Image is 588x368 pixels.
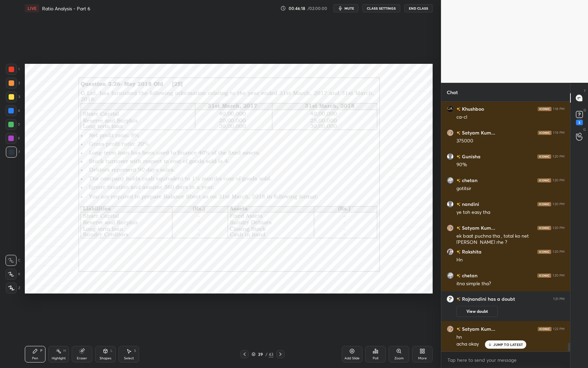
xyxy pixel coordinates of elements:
[447,129,454,136] img: ee2f365983054e17a0a8fd0220be7e3b.jpg
[394,357,404,360] div: Zoom
[6,91,20,102] div: 3
[461,248,482,255] h6: Rakshita
[538,327,551,331] img: iconic-dark.1390631f.png
[333,4,358,12] button: mute
[461,200,479,208] h6: nandini
[6,64,20,75] div: 1
[456,131,461,135] img: no-rating-badge.077c3623.svg
[456,226,461,230] img: no-rating-badge.077c3623.svg
[344,6,354,11] span: mute
[447,248,454,255] img: 8d8d297832ef40699d6e26d7368235b1.jpg
[461,177,477,184] h6: chetan
[447,153,454,160] img: default.png
[6,269,20,280] div: X
[32,357,38,360] div: Pen
[553,327,565,331] div: 1:22 PM
[441,102,570,351] div: grid
[461,153,481,160] h6: Gunisha
[583,127,586,132] p: G
[447,106,454,112] img: e2180b1c6f514c2a83fe3315d36bd866.jpg
[456,161,565,168] div: 90%
[111,349,113,352] div: L
[456,185,565,192] div: gotitsir
[404,4,433,12] button: End Class
[553,155,565,159] div: 1:20 PM
[456,274,461,278] img: no-rating-badge.077c3623.svg
[6,147,20,158] div: 7
[63,349,66,352] div: H
[553,226,565,230] div: 1:20 PM
[456,155,461,159] img: no-rating-badge.077c3623.svg
[537,250,551,254] img: iconic-dark.1390631f.png
[77,357,87,360] div: Eraser
[584,108,586,113] p: D
[456,296,461,302] img: no-rating-badge.077c3623.svg
[456,209,565,216] div: ye toh easy tha
[269,351,274,357] div: 43
[461,272,477,279] h6: chetan
[265,352,267,356] div: /
[42,5,90,12] h4: Ratio Analysis - Part 6
[456,341,565,348] div: acha okay
[373,357,378,360] div: Poll
[6,282,20,294] div: Z
[456,107,461,111] img: no-rating-badge.077c3623.svg
[456,202,461,206] img: no-rating-badge.077c3623.svg
[553,273,565,278] div: 1:20 PM
[25,4,39,12] div: LIVE
[461,105,484,112] h6: Khushboo
[6,119,20,130] div: 5
[456,257,565,263] div: Hn
[344,357,360,360] div: Add Slide
[456,334,565,341] div: hn
[461,129,495,136] h6: Satyam Kum...
[456,179,461,182] img: no-rating-badge.077c3623.svg
[493,342,523,347] p: JUMP TO LATEST
[553,178,565,182] div: 1:20 PM
[134,349,136,352] div: S
[6,105,20,116] div: 4
[447,272,454,279] img: 1887a6d9930d4028aa76f830af21daf5.jpg
[538,131,551,135] img: iconic-dark.1390631f.png
[461,224,495,231] h6: Satyam Kum...
[553,131,565,135] div: 1:19 PM
[456,327,461,331] img: no-rating-badge.077c3623.svg
[537,273,551,278] img: iconic-dark.1390631f.png
[456,280,565,287] div: itna simple tha?
[461,296,486,302] h6: Rajnandini
[447,225,454,231] img: ee2f365983054e17a0a8fd0220be7e3b.jpg
[456,233,565,246] div: ek baat puchna tha , total ko net [PERSON_NAME] rhe ?
[456,306,498,317] button: View doubt
[553,297,565,301] div: 1:21 PM
[447,201,454,208] img: default.png
[537,155,551,159] img: iconic-dark.1390631f.png
[553,202,565,206] div: 1:20 PM
[100,357,111,360] div: Shapes
[576,120,583,125] div: 3
[537,226,551,230] img: iconic-dark.1390631f.png
[553,107,565,111] div: 1:18 PM
[362,4,400,12] button: CLASS SETTINGS
[418,357,427,360] div: More
[6,255,20,266] div: C
[40,349,42,352] div: P
[6,133,20,144] div: 6
[124,357,134,360] div: Select
[553,250,565,254] div: 1:20 PM
[447,326,454,332] img: ee2f365983054e17a0a8fd0220be7e3b.jpg
[538,107,551,111] img: iconic-dark.1390631f.png
[441,83,463,101] p: Chat
[52,357,66,360] div: Highlight
[461,325,495,332] h6: Satyam Kum...
[486,296,515,302] span: has a doubt
[6,78,20,89] div: 2
[456,138,565,145] div: 375000
[537,178,551,182] img: iconic-dark.1390631f.png
[447,177,454,184] img: 1887a6d9930d4028aa76f830af21daf5.jpg
[257,352,264,356] div: 39
[456,114,565,121] div: ca-cl
[584,88,586,93] p: T
[537,202,551,206] img: iconic-dark.1390631f.png
[456,250,461,254] img: no-rating-badge.077c3623.svg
